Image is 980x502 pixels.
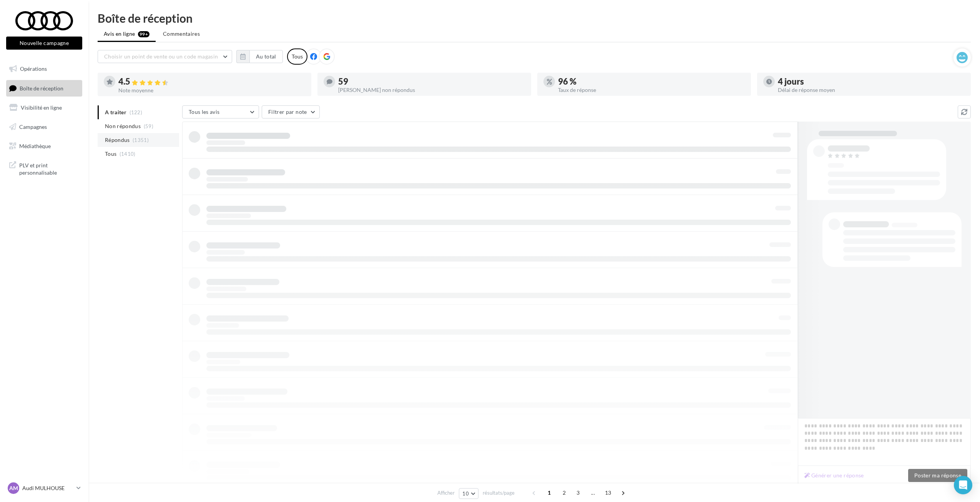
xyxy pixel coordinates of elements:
div: Taux de réponse [558,87,745,93]
button: Poster ma réponse [908,469,967,482]
a: Opérations [5,61,84,77]
span: Commentaires [163,30,200,37]
a: Médiathèque [5,138,84,154]
div: Open Intercom Messenger [954,476,972,494]
button: 10 [459,488,478,499]
span: Afficher [437,489,455,497]
span: 2 [558,487,570,499]
div: Délai de réponse moyen [778,87,965,93]
button: Nouvelle campagne [6,37,82,50]
button: Au total [236,50,283,63]
span: Opérations [20,65,47,72]
span: Tous les avis [189,108,220,115]
button: Tous les avis [182,105,259,118]
span: Répondus [105,136,130,144]
div: [PERSON_NAME] non répondus [338,87,525,93]
a: Campagnes [5,119,84,135]
a: Visibilité en ligne [5,100,84,116]
div: Boîte de réception [98,12,971,24]
span: Choisir un point de vente ou un code magasin [104,53,218,60]
span: 1 [543,487,555,499]
a: AM Audi MULHOUSE [6,481,82,495]
button: Générer une réponse [801,471,867,480]
div: 4.5 [118,77,305,86]
span: (1410) [120,151,136,157]
div: 4 jours [778,77,965,86]
span: Boîte de réception [20,85,63,91]
span: 3 [572,487,584,499]
div: Tous [287,48,307,65]
span: Campagnes [19,123,47,130]
span: 13 [602,487,615,499]
a: PLV et print personnalisable [5,157,84,180]
p: Audi MULHOUSE [22,484,73,492]
a: Boîte de réception [5,80,84,97]
button: Choisir un point de vente ou un code magasin [98,50,232,63]
span: PLV et print personnalisable [19,160,79,177]
span: 10 [462,490,469,497]
div: Note moyenne [118,88,305,93]
button: Au total [249,50,283,63]
span: (59) [144,123,153,129]
div: 96 % [558,77,745,86]
span: (1351) [133,137,149,143]
span: Tous [105,150,116,158]
span: ... [587,487,599,499]
span: Non répondus [105,122,141,130]
span: Médiathèque [19,142,51,149]
span: AM [9,484,18,492]
div: 59 [338,77,525,86]
span: résultats/page [483,489,515,497]
button: Filtrer par note [262,105,320,118]
span: Visibilité en ligne [21,104,62,111]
